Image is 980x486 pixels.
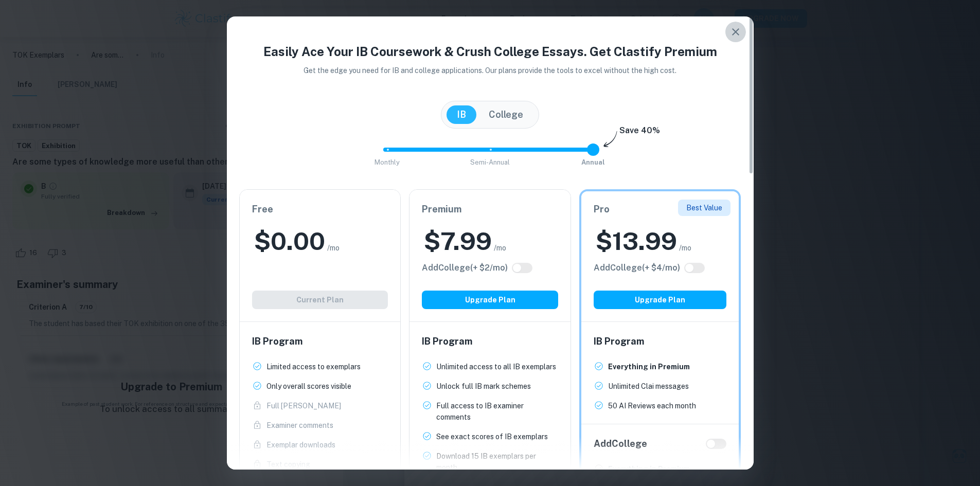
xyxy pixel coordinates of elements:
[594,291,727,309] button: Upgrade Plan
[447,105,476,124] button: IB
[686,202,722,213] p: Best Value
[608,381,689,392] p: Unlimited Clai messages
[679,242,691,254] span: /mo
[422,262,508,274] h6: Click to see all the additional College features.
[266,400,341,411] p: Full [PERSON_NAME]
[266,361,361,372] p: Limited access to exemplars
[266,420,333,431] p: Examiner comments
[422,202,558,217] h6: Premium
[594,262,680,274] h6: Click to see all the additional College features.
[436,431,548,442] p: See exact scores of IB exemplars
[422,334,558,349] h6: IB Program
[619,124,660,142] h6: Save 40%
[596,225,677,258] h2: $ 13.99
[327,242,340,254] span: /mo
[594,202,727,217] h6: Pro
[252,334,388,349] h6: IB Program
[436,361,556,372] p: Unlimited access to all IB exemplars
[422,291,558,309] button: Upgrade Plan
[424,225,492,258] h2: $ 7.99
[254,225,325,258] h2: $ 0.00
[603,131,617,148] img: subscription-arrow.svg
[470,158,510,166] span: Semi-Annual
[478,105,533,124] button: College
[436,400,558,423] p: Full access to IB examiner comments
[289,65,691,76] p: Get the edge you need for IB and college applications. Our plans provide the tools to excel witho...
[581,158,605,166] span: Annual
[494,242,506,254] span: /mo
[436,381,531,392] p: Unlock full IB mark schemes
[375,158,400,166] span: Monthly
[239,42,741,61] h4: Easily Ace Your IB Coursework & Crush College Essays. Get Clastify Premium
[252,202,388,217] h6: Free
[608,400,696,411] p: 50 AI Reviews each month
[594,334,727,349] h6: IB Program
[266,381,351,392] p: Only overall scores visible
[608,361,690,372] p: Everything in Premium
